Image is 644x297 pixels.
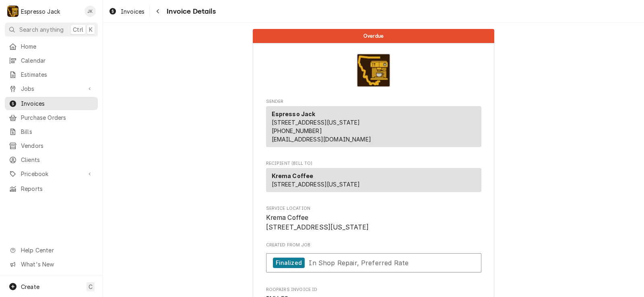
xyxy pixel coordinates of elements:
span: Pricebook [21,170,82,178]
a: Calendar [5,54,98,67]
span: Clients [21,156,94,164]
span: Calendar [21,56,94,65]
div: Invoice Sender [266,98,481,151]
a: Vendors [5,139,98,152]
div: Finalized [273,258,305,268]
span: Bills [21,127,94,136]
div: Espresso Jack [21,7,60,16]
span: [STREET_ADDRESS][US_STATE] [272,119,360,126]
div: JK [85,6,96,17]
div: Invoice Recipient [266,160,481,196]
span: Created From Job [266,242,481,248]
a: [PHONE_NUMBER] [272,127,322,134]
span: Purchase Orders [21,113,94,122]
div: E [7,6,19,17]
div: Status [253,29,494,43]
span: Roopairs Invoice ID [266,287,481,293]
span: Overdue [363,33,384,39]
span: Jobs [21,84,82,93]
span: C [89,283,93,291]
span: Estimates [21,70,94,79]
button: Search anythingCtrlK [5,23,98,37]
a: Home [5,40,98,53]
button: Navigate back [151,5,164,18]
a: Purchase Orders [5,111,98,124]
span: Vendors [21,141,94,150]
a: Go to Help Center [5,244,98,257]
span: Invoices [21,99,94,108]
span: What's New [21,260,93,268]
span: Service Location [266,213,481,232]
a: Estimates [5,68,98,81]
strong: Krema Coffee [272,172,314,179]
span: Sender [266,98,481,105]
span: Invoices [121,7,144,16]
span: Ctrl [73,25,83,34]
span: K [89,25,93,34]
span: In Shop Repair, Preferred Rate [309,258,409,266]
span: Invoice Details [164,6,215,17]
img: Logo [357,53,390,87]
span: Home [21,42,94,51]
a: Reports [5,182,98,195]
span: Search anything [19,25,64,34]
div: Sender [266,106,481,150]
a: Invoices [5,97,98,110]
div: Created From Job [266,242,481,277]
div: Sender [266,106,481,147]
a: Clients [5,153,98,166]
span: Service Location [266,205,481,212]
a: Go to Pricebook [5,167,98,180]
span: Reports [21,184,94,193]
a: Go to What's New [5,258,98,271]
a: View Job [266,253,481,273]
a: Invoices [105,5,148,18]
div: Recipient (Bill To) [266,168,481,195]
span: Recipient (Bill To) [266,160,481,167]
div: Espresso Jack's Avatar [7,6,19,17]
div: Service Location [266,205,481,232]
span: Help Center [21,246,93,254]
span: Create [21,283,39,290]
a: Go to Jobs [5,82,98,95]
div: Jack Kehoe's Avatar [85,6,96,17]
a: Bills [5,125,98,138]
span: [STREET_ADDRESS][US_STATE] [272,181,360,188]
span: Krema Coffee [STREET_ADDRESS][US_STATE] [266,214,369,231]
div: Recipient (Bill To) [266,168,481,192]
strong: Espresso Jack [272,111,316,117]
a: [EMAIL_ADDRESS][DOMAIN_NAME] [272,136,371,143]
